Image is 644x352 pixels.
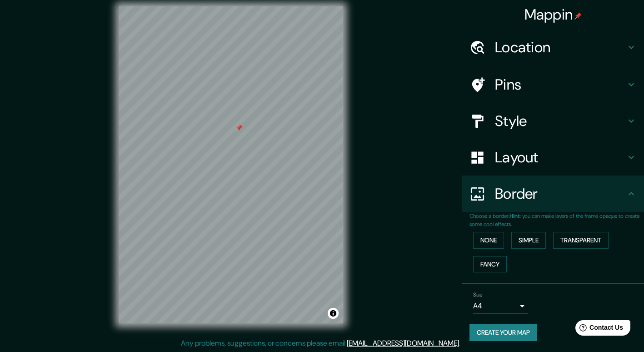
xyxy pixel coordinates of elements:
[181,338,460,349] p: Any problems, suggestions, or concerns please email .
[495,148,626,166] h4: Layout
[473,291,483,299] label: Size
[495,38,626,56] h4: Location
[511,232,546,249] button: Simple
[473,232,504,249] button: None
[462,29,644,65] div: Location
[347,338,459,348] a: [EMAIL_ADDRESS][DOMAIN_NAME]
[119,6,343,323] canvas: Map
[462,103,644,139] div: Style
[563,317,634,342] iframe: Help widget launcher
[574,12,582,20] img: pin-icon.png
[460,338,462,349] div: .
[469,212,644,228] p: Choose a border. : you can make layers of the frame opaque to create some cool effects.
[553,232,609,249] button: Transparent
[328,308,339,319] button: Toggle attribution
[524,5,582,24] h4: Mappin
[462,66,644,103] div: Pins
[495,112,626,130] h4: Style
[495,185,626,203] h4: Border
[462,139,644,176] div: Layout
[495,75,626,94] h4: Pins
[469,324,537,341] button: Create your map
[473,256,507,273] button: Fancy
[509,212,520,220] b: Hint
[473,299,528,313] div: A4
[462,176,644,212] div: Border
